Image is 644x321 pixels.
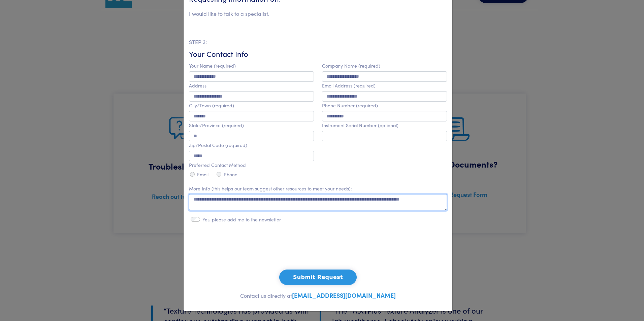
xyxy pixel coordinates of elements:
label: Instrument Serial Number (optional) [322,122,398,128]
button: Submit Request [279,270,357,285]
label: Phone Number (required) [322,103,378,108]
a: [EMAIL_ADDRESS][DOMAIN_NAME] [292,291,396,299]
h6: Your Contact Info [189,49,447,59]
label: Phone [224,172,237,177]
label: More Info (this helps our team suggest other resources to meet your needs): [189,186,352,191]
iframe: reCAPTCHA [267,237,369,263]
label: Zip/Postal Code (required) [189,142,247,148]
p: Contact us directly at [189,290,447,300]
label: Email [197,172,208,177]
li: I would like to talk to a specialist. [189,9,269,18]
label: Preferred Contact Method [189,162,246,168]
label: Email Address (required) [322,83,376,88]
label: Company Name (required) [322,63,380,69]
label: Your Name (required) [189,63,236,69]
label: City/Town (required) [189,103,234,108]
label: State/Province (required) [189,122,244,128]
label: Yes, please add me to the newsletter [202,217,281,222]
label: Address [189,83,206,88]
p: STEP 3: [189,38,447,46]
